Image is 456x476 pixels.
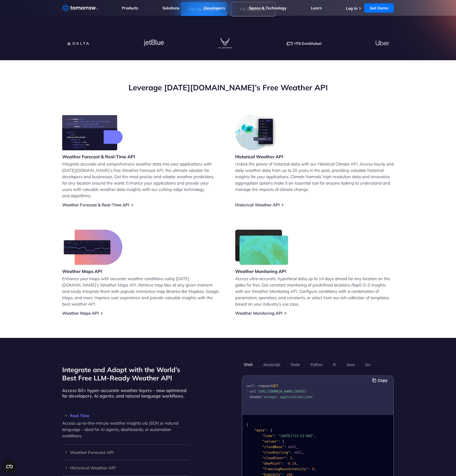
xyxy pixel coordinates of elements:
[262,467,308,471] span: "freezingRainIntensity"
[254,384,258,388] span: --
[254,428,266,432] span: "data"
[256,390,308,393] span: '[URL][DOMAIN_NAME][DATE]'
[246,423,248,427] span: {
[266,428,268,432] span: :
[262,462,282,466] span: "dewPoint"
[163,6,179,10] a: Solutions
[314,467,316,471] span: ,
[296,445,298,449] span: ,
[62,161,221,199] p: Integrate accurate and comprehensive weather data into your applications with [DATE][DOMAIN_NAME]...
[249,6,287,10] a: Space & Technology
[235,311,282,316] a: Weather Monitoring API
[296,462,298,466] span: ,
[284,445,286,449] span: :
[292,456,294,460] span: ,
[282,462,284,466] span: :
[282,440,284,443] span: {
[62,154,135,160] h3: Weather Forecast & Real-Time API
[278,434,314,438] span: "[DATE]T13:53:00Z"
[262,445,284,449] span: "cloudBase"
[278,440,280,443] span: :
[235,202,280,207] a: Historical Weather API
[311,6,322,10] a: Learn
[246,390,250,393] span: --
[262,451,290,454] span: "cloudCeiling"
[250,390,256,393] span: url
[289,360,302,369] button: Node
[62,414,189,418] h3: Real Time
[272,384,278,388] span: GET
[294,451,302,454] span: null
[62,466,189,470] h3: Historical Weather API
[62,268,122,274] h3: Weather Maps API
[262,434,274,438] span: "time"
[286,456,288,460] span: :
[288,462,296,466] span: 0.19
[312,467,314,471] span: 0
[288,445,296,449] span: null
[290,456,292,460] span: 5
[262,395,314,399] span: 'accept: application/json'
[344,360,357,369] button: Java
[62,365,189,382] h2: Integrate and Adapt with the World’s Best Free LLM-Ready Weather API
[363,360,372,369] button: Go
[62,82,394,93] h2: Leverage [DATE][DOMAIN_NAME]’s Free Weather API
[62,4,98,12] a: Home link
[62,450,189,454] h3: Weather Forecast API
[331,360,338,369] button: R
[3,460,16,473] button: Open CMP widget
[235,268,288,274] h3: Weather Monitoring API
[235,161,394,193] p: Unlock the power of historical data with our Historical Climate API. Access hourly and daily weat...
[290,451,292,454] span: :
[262,456,286,460] span: "cloudCover"
[122,6,138,10] a: Products
[62,420,189,439] p: Access up-to-the-minute weather insights via JSON or natural language – ideal for AI agents, dash...
[262,440,278,443] span: "values"
[308,467,310,471] span: :
[274,434,276,438] span: :
[261,360,282,369] button: Javascript
[62,275,221,307] p: Enhance your maps with accurate weather conditions using [DATE][DOMAIN_NAME]’s Weather Maps API. ...
[364,3,394,13] a: Get Demo
[372,377,389,383] button: Copy
[250,395,262,399] span: header
[242,360,254,369] button: Shell
[314,434,316,438] span: ,
[62,311,99,316] a: Weather Maps API
[270,428,272,432] span: {
[246,395,250,399] span: --
[258,384,272,388] span: request
[62,388,189,399] p: Access 60+ hyper-accurate weather layers – now optimized for developers, AI agents, and natural l...
[246,384,254,388] span: curl
[235,154,283,160] h3: Historical Weather API
[235,275,394,307] p: Access ultra-accurate, hyperlocal data up to 14 days ahead for any location on the globe for free...
[204,6,225,10] a: Developers
[309,360,325,369] button: Python
[62,202,129,207] a: Weather Forecast & Real-Time API
[302,451,304,454] span: ,
[346,6,357,11] a: Log In
[286,462,288,466] span: -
